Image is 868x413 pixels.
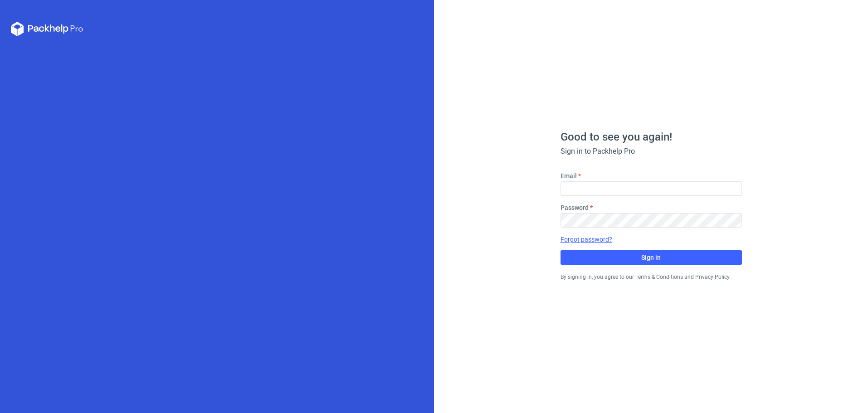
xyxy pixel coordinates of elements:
small: By signing in, you agree to our Terms & Conditions and Privacy Policy. [561,274,731,280]
svg: Packhelp Pro [11,22,83,36]
label: Password [561,203,589,212]
div: Sign in to Packhelp Pro [561,146,742,157]
h1: Good to see you again! [561,131,742,142]
label: Email [561,171,577,180]
a: Forgot password? [561,235,612,244]
span: Sign in [641,254,661,261]
button: Sign in [561,250,742,265]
